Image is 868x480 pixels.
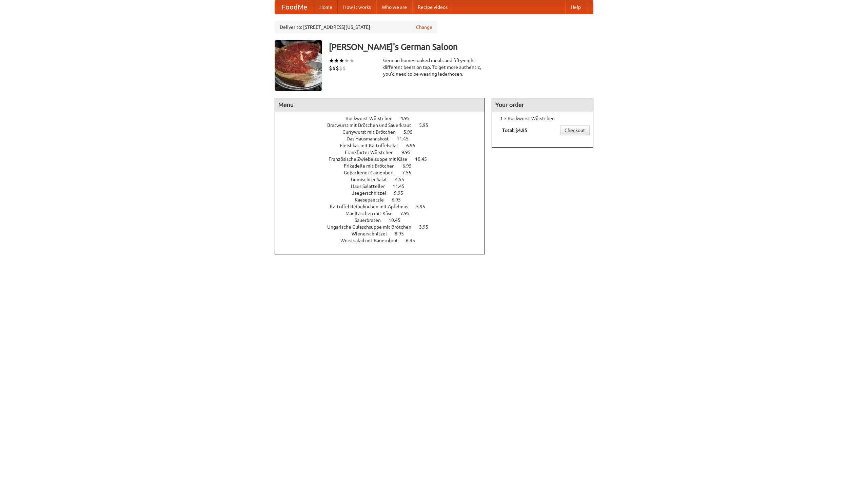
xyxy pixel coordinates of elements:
span: Haus Salatteller [351,184,392,189]
a: Französische Zwiebelsuppe mit Käse 10.45 [329,156,439,162]
a: Das Hausmannskost 11.45 [347,136,421,141]
span: Ungarische Gulaschsuppe mit Brötchen [327,224,418,230]
a: Home [314,0,338,14]
span: 4.95 [400,116,416,121]
a: Gemischter Salat 4.55 [351,177,417,182]
span: 6.95 [402,163,418,169]
span: Französische Zwiebelsuppe mit Käse [329,156,414,162]
a: Bratwurst mit Brötchen und Sauerkraut 5.95 [327,122,441,128]
span: Frankfurter Würstchen [345,150,400,155]
h4: Your order [492,98,593,112]
span: 5.95 [403,129,419,135]
span: Kartoffel Reibekuchen mit Apfelmus [330,204,415,209]
span: Wurstsalad mit Bauernbrot [340,238,405,243]
span: Currywurst mit Brötchen [342,129,402,135]
li: ★ [339,57,344,64]
b: Total: $4.95 [502,128,527,133]
span: 3.95 [419,224,435,230]
span: Bockwurst Würstchen [346,116,399,121]
li: ★ [329,57,334,64]
img: angular.jpg [275,40,322,91]
li: ★ [349,57,354,64]
span: Bratwurst mit Brötchen und Sauerkraut [327,122,418,128]
span: Jaegerschnitzel [352,190,393,196]
span: 9.95 [401,150,417,155]
span: Fleishkas mit Kartoffelsalat [340,143,405,148]
span: 10.45 [389,217,407,223]
a: Bockwurst Würstchen 4.95 [346,116,422,121]
span: Das Hausmannskost [347,136,396,141]
li: ★ [344,57,349,64]
a: Checkout [560,125,590,135]
span: 8.95 [395,231,411,236]
li: $ [332,64,336,72]
a: Kaesepaetzle 6.95 [355,197,413,203]
a: FoodMe [275,0,314,14]
span: 9.95 [394,190,410,196]
span: 6.95 [392,197,408,203]
span: 4.55 [395,177,411,182]
span: Maultaschen mit Käse [346,211,399,216]
li: $ [336,64,339,72]
a: Haus Salatteller 11.45 [351,184,417,189]
a: Recipe videos [412,0,453,14]
a: Help [565,0,586,14]
div: German home-cooked meals and fifty-eight different beers on tap. To get more authentic, you'd nee... [383,57,485,77]
span: 10.45 [415,156,434,162]
a: Ungarische Gulaschsuppe mit Brötchen 3.95 [327,224,441,230]
div: Deliver to: [STREET_ADDRESS][US_STATE] [275,21,437,33]
a: Sauerbraten 10.45 [355,217,413,223]
a: Fleishkas mit Kartoffelsalat 6.95 [340,143,428,148]
li: $ [339,64,342,72]
li: 1 × Bockwurst Würstchen [495,115,590,122]
a: Frankfurter Würstchen 9.95 [345,150,423,155]
a: Change [416,24,432,31]
li: ★ [334,57,339,64]
a: Currywurst mit Brötchen 5.95 [342,129,425,135]
a: Gebackener Camenbert 7.55 [344,170,424,175]
span: 11.45 [393,184,411,189]
span: 5.95 [419,122,435,128]
span: Sauerbraten [355,217,388,223]
span: Gemischter Salat [351,177,394,182]
span: 5.95 [416,204,432,209]
h3: [PERSON_NAME]'s German Saloon [329,40,593,54]
a: Kartoffel Reibekuchen mit Apfelmus 5.95 [330,204,438,209]
li: $ [329,64,332,72]
a: Wurstsalad mit Bauernbrot 6.95 [340,238,428,243]
span: 7.55 [402,170,418,175]
a: Frikadelle mit Brötchen 6.95 [344,163,424,169]
span: 6.95 [406,238,422,243]
h4: Menu [275,98,485,112]
span: Kaesepaetzle [355,197,391,203]
span: Wienerschnitzel [352,231,394,236]
a: How it works [338,0,376,14]
span: 7.95 [400,211,416,216]
span: 11.45 [397,136,415,141]
span: Frikadelle mit Brötchen [344,163,401,169]
span: 6.95 [406,143,422,148]
a: Wienerschnitzel 8.95 [352,231,416,236]
span: Gebackener Camenbert [344,170,401,175]
a: Who we are [376,0,412,14]
a: Maultaschen mit Käse 7.95 [346,211,422,216]
li: $ [342,64,346,72]
a: Jaegerschnitzel 9.95 [352,190,416,196]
